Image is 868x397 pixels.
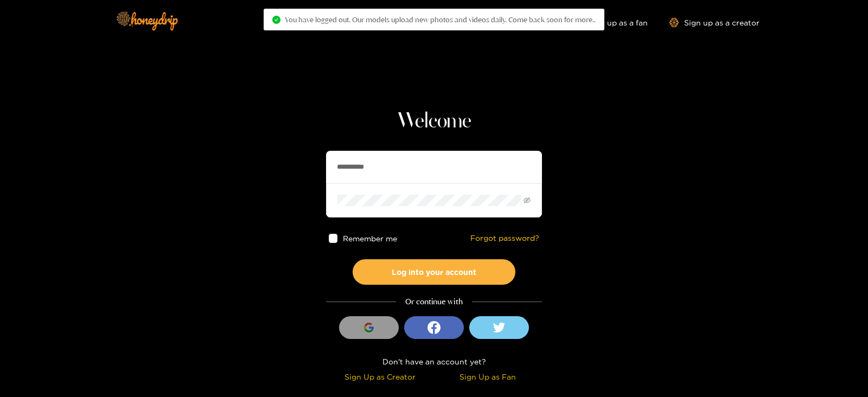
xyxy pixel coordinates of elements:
a: Sign up as a creator [669,18,759,27]
a: Sign up as a fan [573,18,648,27]
div: Sign Up as Fan [437,370,539,383]
a: Forgot password? [470,234,539,243]
span: check-circle [272,16,280,24]
div: Don't have an account yet? [326,355,542,368]
span: Remember me [343,234,398,242]
span: You have logged out. Our models upload new photos and videos daily. Come back soon for more.. [285,15,596,24]
div: Or continue with [326,296,542,308]
button: Log into your account [353,259,515,285]
h1: Welcome [326,108,542,135]
span: eye-invisible [524,197,531,204]
div: Sign Up as Creator [329,370,431,383]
